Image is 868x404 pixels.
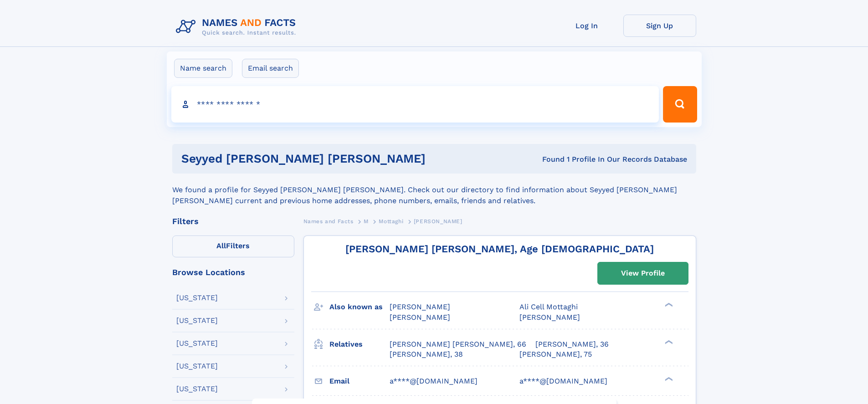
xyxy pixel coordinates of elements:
[519,313,580,322] span: [PERSON_NAME]
[172,15,303,39] img: Logo Names and Facts
[663,302,673,308] div: ❯
[519,349,592,359] a: [PERSON_NAME], 75
[519,302,578,311] span: Ali Cell Mottaghi
[329,373,390,389] h3: Email
[176,340,218,347] div: [US_STATE]
[663,376,673,382] div: ❯
[172,268,294,276] div: Browse Locations
[379,218,403,225] span: Mottaghi
[216,241,226,250] span: All
[550,15,623,37] a: Log In
[181,153,484,164] h1: Seyyed [PERSON_NAME] [PERSON_NAME]
[598,262,688,284] a: View Profile
[390,302,450,311] span: [PERSON_NAME]
[172,217,294,225] div: Filters
[364,218,369,225] span: M
[345,243,654,255] a: [PERSON_NAME] [PERSON_NAME], Age [DEMOGRAPHIC_DATA]
[329,337,390,352] h3: Relatives
[303,215,354,227] a: Names and Facts
[172,235,294,257] label: Filters
[364,215,369,227] a: M
[621,263,665,284] div: View Profile
[176,363,218,370] div: [US_STATE]
[176,385,218,393] div: [US_STATE]
[174,59,232,78] label: Name search
[623,15,696,37] a: Sign Up
[535,339,609,349] a: [PERSON_NAME], 36
[390,339,526,349] a: [PERSON_NAME] [PERSON_NAME], 66
[176,294,218,302] div: [US_STATE]
[329,299,390,315] h3: Also known as
[171,86,659,123] input: search input
[484,154,687,164] div: Found 1 Profile In Our Records Database
[379,215,403,227] a: Mottaghi
[414,218,462,225] span: [PERSON_NAME]
[663,339,673,345] div: ❯
[390,313,450,322] span: [PERSON_NAME]
[663,86,697,123] button: Search Button
[176,317,218,324] div: [US_STATE]
[172,174,696,206] div: We found a profile for Seyyed [PERSON_NAME] [PERSON_NAME]. Check out our directory to find inform...
[390,349,463,359] a: [PERSON_NAME], 38
[242,59,299,78] label: Email search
